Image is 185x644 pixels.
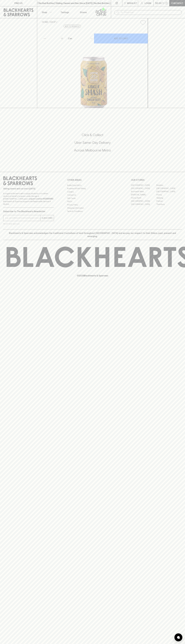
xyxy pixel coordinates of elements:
[67,197,118,200] a: Gift Cards
[67,36,94,41] div: Can
[3,187,54,190] p: Sibling owned and run since [DATE]
[67,203,118,206] a: Privacy Policy
[94,34,148,43] button: ADD TO CART
[155,2,162,5] p: $0.00
[177,636,180,639] img: bubble-icon
[156,190,182,193] a: [GEOGRAPHIC_DATA]
[68,37,72,40] p: Can
[3,148,182,153] h5: Across Melbourne Metro
[5,216,40,220] input: e.g. jane@blackheartsandsparrows.com.au
[131,187,156,190] a: [GEOGRAPHIC_DATA]
[139,19,147,26] button: Add to wishlist
[3,222,54,225] p: We will never spam you
[64,25,81,28] button: Add to wishlist
[156,200,182,203] a: Prahran
[171,2,183,5] p: Checkout
[131,190,156,193] a: Brunswick West
[42,216,53,220] p: SUBSCRIBE
[3,122,182,167] div: Call to action block
[56,6,74,18] a: Tastings
[37,6,56,18] button: Shop
[156,203,182,206] a: Thornbury
[50,21,56,23] a: SHOP
[3,140,182,145] h5: Uber Same-Day Delivery
[29,198,53,200] strong: Liquor License #32064953
[3,133,182,137] h5: Click & Collect
[166,2,167,4] p: 0
[5,231,180,238] p: Blackhearts & Sparrows acknowledges the traditional Custodians of land throughout [GEOGRAPHIC_DAT...
[156,184,182,187] a: Braddon
[121,10,180,15] input: Try "Pinot noir"
[67,193,118,197] a: Contact Us
[156,187,182,190] a: [GEOGRAPHIC_DATA]
[131,184,156,187] a: [GEOGRAPHIC_DATA]
[131,178,182,182] p: OUR STORES
[40,27,148,108] img: 27280.png
[131,193,156,196] a: [PERSON_NAME]
[131,203,156,206] a: [GEOGRAPHIC_DATA]
[131,200,156,203] a: [GEOGRAPHIC_DATA]
[42,11,47,14] p: Shop
[127,2,137,5] p: Wishlist
[114,37,128,40] p: ADD TO CART
[74,6,93,18] a: Stores
[67,184,118,187] a: Bottle Drop FAQ's
[156,196,182,200] a: Geelong
[67,210,118,213] a: Terms & Conditions
[3,210,54,213] p: Subscribe to The Blackhearts Newsletter
[67,190,118,193] a: Careers
[3,192,54,205] p: It is against the law to sell or supply alcohol to, or to obtain alcohol on behalf of a person un...
[67,200,118,203] a: FAQ's
[67,178,118,182] p: OTHER AREAS
[80,11,87,14] p: Stores
[131,196,156,200] a: Fitzroy North
[41,215,54,221] button: SUBSCRIBE
[145,2,151,5] p: Login
[42,21,48,23] a: HOME
[156,193,182,196] a: Fitzroy
[14,2,23,5] p: FIND US
[67,187,118,190] a: Business & Bulk Gifting
[67,206,118,210] a: Shipping Information
[61,11,69,14] p: Tastings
